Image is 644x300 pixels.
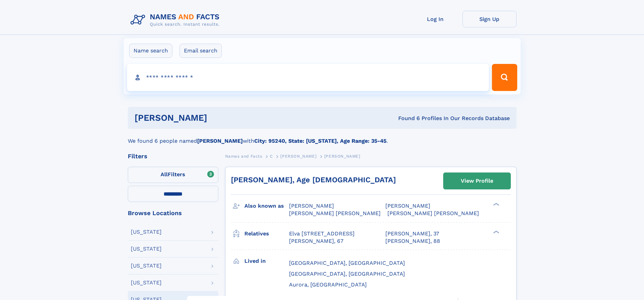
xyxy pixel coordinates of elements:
[492,64,517,91] button: Search Button
[289,260,405,266] span: [GEOGRAPHIC_DATA], [GEOGRAPHIC_DATA]
[135,114,303,122] h1: [PERSON_NAME]
[131,280,162,285] div: [US_STATE]
[289,281,367,288] span: Aurora, [GEOGRAPHIC_DATA]
[180,44,222,58] label: Email search
[128,210,218,216] div: Browse Locations
[131,246,162,252] div: [US_STATE]
[128,11,225,29] img: Logo Names and Facts
[128,153,218,159] div: Filters
[128,129,517,145] div: We found 6 people named with .
[492,202,500,207] div: ❯
[462,11,517,27] a: Sign Up
[244,228,289,239] h3: Relatives
[289,203,334,209] span: [PERSON_NAME]
[270,152,273,160] a: C
[225,152,262,160] a: Names and Facts
[127,64,489,91] input: search input
[444,173,510,189] a: View Profile
[131,263,162,269] div: [US_STATE]
[128,167,218,183] label: Filters
[385,237,440,245] a: [PERSON_NAME], 88
[385,203,430,209] span: [PERSON_NAME]
[387,210,479,216] span: [PERSON_NAME] [PERSON_NAME]
[324,154,360,159] span: [PERSON_NAME]
[408,11,462,27] a: Log In
[492,230,500,234] div: ❯
[244,255,289,267] h3: Lived in
[244,200,289,212] h3: Also known as
[280,154,316,159] span: [PERSON_NAME]
[289,271,405,277] span: [GEOGRAPHIC_DATA], [GEOGRAPHIC_DATA]
[270,154,273,159] span: C
[231,176,396,184] a: [PERSON_NAME], Age [DEMOGRAPHIC_DATA]
[197,138,243,144] b: [PERSON_NAME]
[280,152,316,160] a: [PERSON_NAME]
[129,44,172,58] label: Name search
[303,115,510,122] div: Found 6 Profiles In Our Records Database
[289,237,343,245] a: [PERSON_NAME], 67
[289,230,355,237] a: Elva [STREET_ADDRESS]
[254,138,386,144] b: City: 95240, State: [US_STATE], Age Range: 35-45
[289,210,381,216] span: [PERSON_NAME] [PERSON_NAME]
[461,173,493,189] div: View Profile
[161,171,168,178] span: All
[131,229,162,235] div: [US_STATE]
[385,230,439,237] a: [PERSON_NAME], 37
